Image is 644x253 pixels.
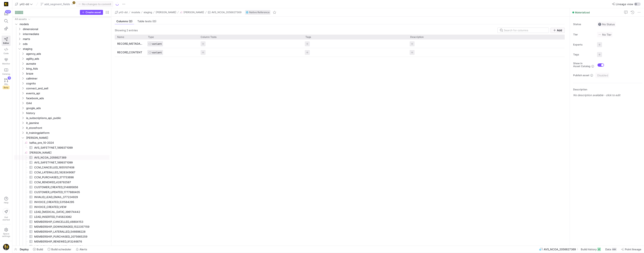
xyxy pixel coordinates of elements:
span: Description [410,36,424,38]
div: Press SPACE to select this row. [14,135,110,140]
div: Press SPACE to select this row. [14,51,110,56]
div: Press SPACE to select this row. [14,101,110,106]
span: (2) [129,20,132,23]
span: MEMBERSHIP_UPGRADED_162890976​​​​​​​​​ [34,244,105,249]
div: Press SPACE to select this row. [14,71,110,76]
span: y42-dd [20,2,29,6]
div: Press SPACE to select this row. [14,190,110,195]
div: Press SPACE to select this row. [14,165,110,170]
div: Press SPACE to select this row. [14,91,110,96]
button: No tierNo Tier [597,32,612,37]
img: No tier [598,33,601,36]
span: aureate [26,61,109,66]
span: Tags [573,53,594,56]
div: Press SPACE to select this row. [14,31,110,36]
div: Press SPACE to select this row. [14,46,110,51]
div: Press SPACE to select this row. [14,219,110,224]
span: LEAD_INSERTED_1145823082​​​​​​​​​ [34,215,105,219]
div: Press SPACE to select this row. [14,61,110,66]
span: Publish asset [573,74,589,77]
a: CUSTOMER_CREATED_514895656​​​​​​​​​ [14,185,110,190]
span: Help [4,201,9,204]
div: Press SPACE to select this row. [14,111,110,115]
a: INVOICE_CREATED_531584295​​​​​​​​​ [14,199,110,204]
div: Press SPACE to select this row. [14,195,110,199]
span: connect_and_sell [26,86,109,91]
span: google_ads [26,106,109,111]
span: AVS_SAFETYNET_1899371099​​​​​​​​​ [34,160,105,165]
a: Code [2,46,11,56]
button: staging [143,10,153,15]
div: Press SPACE to select this row. [14,120,110,125]
div: Press SPACE to select this row. [14,170,110,175]
span: bing_Ads [26,66,109,71]
button: y42-dd [14,1,34,7]
span: CUSTOMER_CREATED_514895656​​​​​​​​​ [34,185,105,190]
span: Space settings [2,232,10,237]
span: Catalog [2,73,10,75]
img: No status [598,23,601,26]
a: MEMBERSHIP_UPGRADED_162890976​​​​​​​​​ [14,244,110,249]
div: Press SPACE to select this row. [14,130,110,135]
button: Point lineage [619,246,643,253]
div: Press SPACE to select this row. [14,115,110,120]
div: Press SPACE to select this row. [14,81,110,86]
div: Press SPACE to select this row. [14,140,110,145]
span: ods [23,42,109,46]
span: [PERSON_NAME]​​​​​​​​ [29,150,109,155]
div: Press SPACE to select this row. [14,41,110,46]
div: Press SPACE to select this row. [14,76,110,81]
span: MEMBERSHIP_PURCHASED_2075665259​​​​​​​​​ [34,234,105,239]
span: staging [23,47,109,51]
div: Press SPACE to select this row. [14,150,110,155]
span: cognito [26,81,109,86]
div: Press SPACE to select this row. [14,214,110,219]
span: staging [144,11,152,14]
div: Press SPACE to select this row. [14,66,110,71]
button: AVS_NCOA_2056627369 [207,10,243,15]
p: Description [573,88,642,91]
span: Point lineage [625,248,641,251]
span: INVALID_LEAD_EMAIL_377224929​​​​​​​​​ [34,195,105,199]
span: Status [573,23,594,26]
span: dimensional [23,27,109,31]
span: callminer [26,76,109,81]
span: INVOICE_CREATED_531584295​​​​​​​​​ [34,200,105,204]
img: undefined [246,11,248,14]
button: Create asset [80,10,103,15]
span: Materialized [575,11,590,14]
span: Type [148,36,154,38]
span: models [131,11,140,14]
div: Press SPACE to select this row. [14,145,110,150]
span: Beta [3,86,9,89]
a: Catalog [2,66,11,77]
span: it_jasmine [26,121,109,125]
a: MEMBERSHIP_DOWNGRADED_1522357159​​​​​​​​​ [14,224,110,229]
span: Show in Asset Catalog [573,62,590,68]
button: Add [550,28,565,33]
a: CCM_CANCELLED_1655107408​​​​​​​​​ [14,165,110,170]
span: No Tier [598,33,611,36]
button: [PERSON_NAME] [179,10,205,15]
div: Press SPACE to select this row. [14,224,110,229]
div: Showing 2 entries [115,29,138,32]
div: Press SPACE to select this row. [14,239,110,244]
span: Tags [305,36,311,38]
div: Press SPACE to select this row. [14,36,110,41]
a: PRsBeta1 [2,77,11,91]
span: PRs [4,83,8,85]
span: Name [117,36,124,38]
span: No Status [598,23,615,26]
a: AVS_SAFETYNET_1899371099​​​​​​​​​ [14,160,110,165]
span: Deploy [20,248,29,251]
button: Getstarted [2,206,11,223]
p: No description available - click to edit [573,93,642,97]
div: Press SPACE to select this row. [115,40,565,48]
span: LEAD_[MEDICAL_DATA]_396174442​​​​​​​​​ [34,210,105,214]
div: 127 [5,10,11,13]
a: LEAD_INSERTED_1145823082​​​​​​​​​ [14,214,110,219]
span: INVOICE_CREATED_VIEW​​​​​​​​​ [34,205,105,209]
span: it_storefront [26,126,109,130]
button: Build history [579,246,603,253]
span: history [26,111,109,115]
